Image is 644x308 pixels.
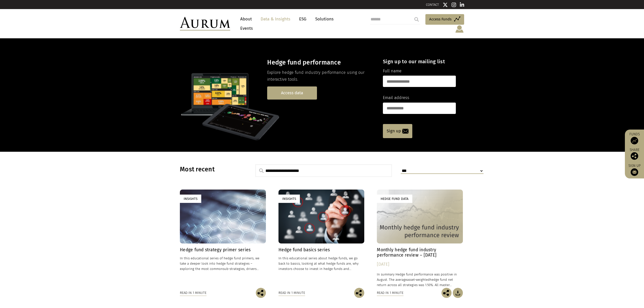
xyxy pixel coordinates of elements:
[377,247,463,258] h4: Monthly hedge fund industry performance review – [DATE]
[426,3,439,7] a: CONTACT
[412,14,422,24] input: Submit
[278,290,305,296] div: Read in 1 minute
[256,288,266,298] img: Share this post
[383,95,409,101] label: Email address
[259,168,264,173] img: search.svg
[631,137,638,144] img: Access Funds
[180,195,201,203] div: Insights
[313,14,336,24] a: Solutions
[627,132,641,144] a: Funds
[631,152,638,160] img: Share this post
[377,290,404,296] div: Read in 1 minute
[627,148,641,160] div: Share
[267,86,317,99] a: Access data
[258,14,293,24] a: Data & Insights
[402,129,409,134] img: email-icon
[180,190,266,288] a: Insights Hedge fund strategy primer series In this educational series of hedge fund primers, we t...
[278,190,365,288] a: Insights Hedge fund basics series In this educational series about hedge funds, we go back to bas...
[452,2,456,7] img: Instagram icon
[383,124,412,138] a: Sign up
[278,256,365,271] p: In this educational series about hedge funds, we go back to basics, looking at what hedge funds a...
[377,190,463,288] a: Hedge Fund Data Monthly hedge fund industry performance review – [DATE] [DATE] In summary Hedge f...
[429,16,452,22] span: Access Funds
[627,164,641,176] a: Sign up
[631,168,638,176] img: Sign up to our newsletter
[180,247,266,253] h4: Hedge fund strategy primer series
[441,288,452,298] img: Share this post
[354,288,364,298] img: Share this post
[455,25,464,33] img: account-icon.svg
[443,2,448,7] img: Twitter icon
[180,256,266,271] p: In this educational series of hedge fund primers, we take a deeper look into hedge fund strategie...
[238,14,254,24] a: About
[425,14,464,25] a: Access Funds
[180,17,230,30] img: Aurum
[377,195,412,203] div: Hedge Fund Data
[180,166,243,173] h3: Most recent
[238,24,253,33] a: Events
[297,14,309,24] a: ESG
[278,195,300,203] div: Insights
[180,290,207,296] div: Read in 1 minute
[460,2,464,7] img: Linkedin icon
[407,278,430,282] span: asset-weighted
[267,69,374,83] p: Explore hedge fund industry performance using our interactive tools.
[383,58,456,65] h4: Sign up to our mailing list
[267,59,374,66] h3: Hedge fund performance
[453,288,463,298] img: Download Article
[377,272,463,288] p: In summary Hedge fund performance was positive in August. The average hedge fund net return acros...
[223,267,245,271] span: sub-strategies
[377,261,463,268] div: [DATE]
[383,68,401,74] label: Full name
[278,247,365,253] h4: Hedge fund basics series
